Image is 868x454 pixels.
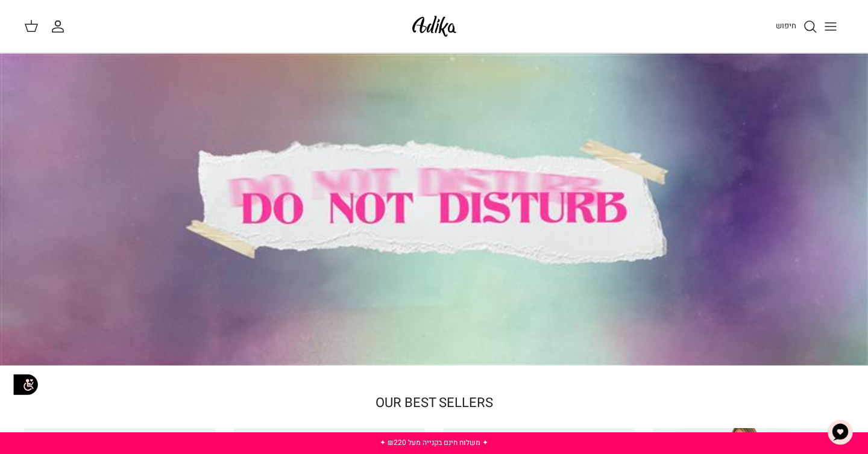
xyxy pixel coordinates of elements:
img: Adika IL [409,12,460,40]
span: חיפוש [776,20,796,31]
button: Toggle menu [817,13,844,40]
a: החשבון שלי [51,19,70,34]
img: accessibility_icon02.svg [9,368,42,401]
a: OUR BEST SELLERS [376,394,493,413]
a: ✦ משלוח חינם בקנייה מעל ₪220 ✦ [380,437,488,448]
a: חיפוש [776,19,817,34]
button: צ'אט [822,414,858,450]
